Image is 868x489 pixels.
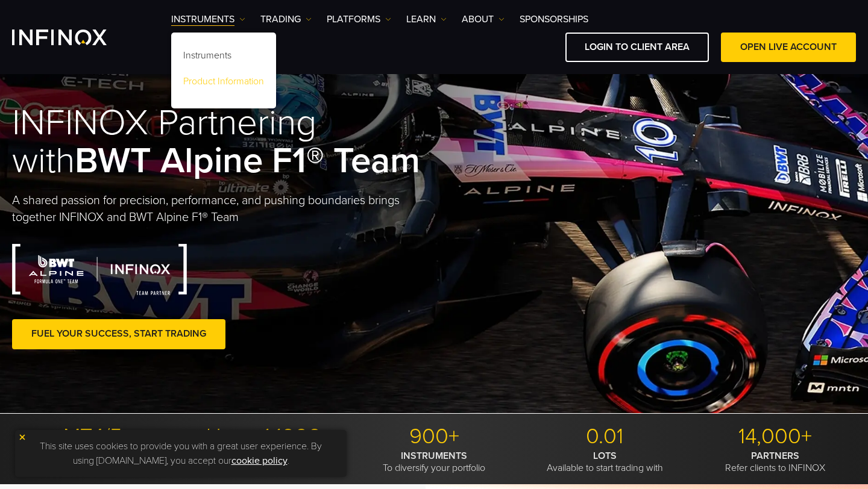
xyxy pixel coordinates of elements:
p: With modern trading tools [12,450,174,474]
a: FUEL YOUR SUCCESS, START TRADING [12,319,225,349]
a: PLATFORMS [327,12,391,26]
a: Instruments [171,45,276,70]
img: yellow close icon [18,433,27,441]
p: 900+ [353,423,515,450]
a: Learn [406,12,447,26]
strong: BWT Alpine F1® Team [75,139,420,182]
p: To diversify your portfolio [353,450,515,474]
a: Instruments [171,12,245,26]
strong: INSTRUMENTS [401,450,467,462]
p: 0.01 [524,423,685,450]
h1: INFINOX Partnering with [12,104,434,180]
strong: PARTNERS [751,450,799,462]
a: cookie policy [231,455,288,467]
p: 14,000+ [694,423,856,450]
a: OPEN LIVE ACCOUNT [721,33,856,62]
a: LOGIN TO CLIENT AREA [565,33,709,62]
strong: LOTS [593,450,617,462]
a: TRADING [260,12,312,26]
p: Refer clients to INFINOX [694,450,856,474]
a: INFINOX Logo [12,30,135,45]
p: A shared passion for precision, performance, and pushing boundaries brings together INFINOX and B... [12,192,434,226]
a: ABOUT [462,12,505,26]
p: Up to 1:1000 [183,423,344,450]
p: MT4/5 [12,423,174,450]
a: SPONSORSHIPS [520,12,588,26]
p: Available to start trading with [524,450,685,474]
p: This site uses cookies to provide you with a great user experience. By using [DOMAIN_NAME], you a... [21,436,341,471]
a: Product Information [171,70,276,96]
